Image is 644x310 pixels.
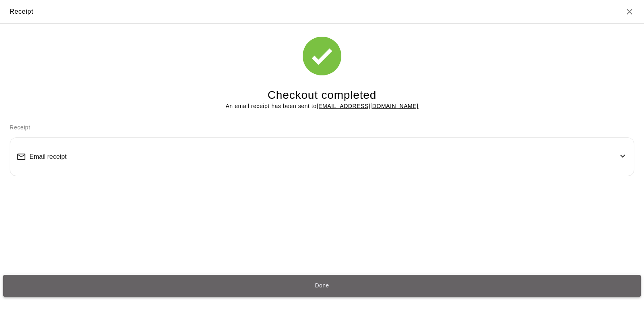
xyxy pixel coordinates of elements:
[317,103,419,109] u: [EMAIL_ADDRESS][DOMAIN_NAME]
[225,102,418,110] p: An email receipt has been sent to
[3,275,641,297] button: Done
[10,123,634,132] p: Receipt
[268,88,376,102] h4: Checkout completed
[625,7,634,17] button: Close
[29,153,66,160] span: Email receipt
[10,6,33,17] div: Receipt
